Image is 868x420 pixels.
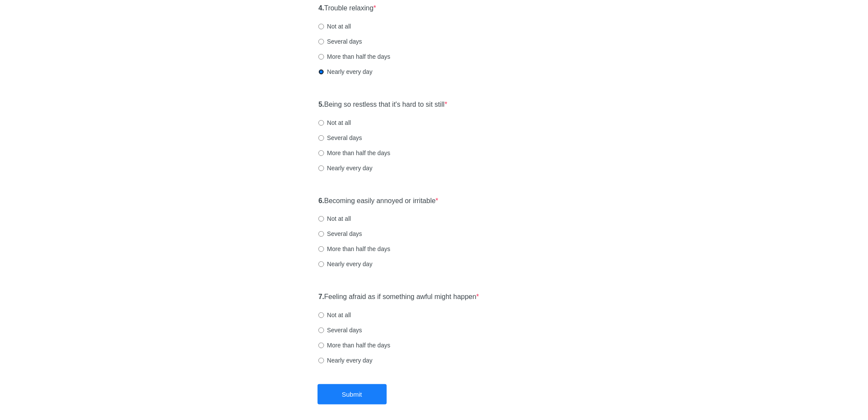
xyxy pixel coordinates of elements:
[318,245,390,253] label: More than half the days
[318,197,324,204] strong: 6.
[318,356,372,365] label: Nearly every day
[318,150,324,156] input: More than half the days
[318,22,351,31] label: Not at all
[318,293,324,300] strong: 7.
[318,261,324,267] input: Nearly every day
[318,24,324,29] input: Not at all
[318,384,387,404] button: Submit
[318,231,324,237] input: Several days
[318,37,362,46] label: Several days
[318,214,351,223] label: Not at all
[318,164,372,172] label: Nearly every day
[318,196,439,206] label: Becoming easily annoyed or irritable
[318,326,362,334] label: Several days
[318,311,351,319] label: Not at all
[318,3,376,13] label: Trouble relaxing
[318,39,324,45] input: Several days
[318,118,351,127] label: Not at all
[318,246,324,252] input: More than half the days
[318,216,324,222] input: Not at all
[318,328,324,333] input: Several days
[318,292,479,302] label: Feeling afraid as if something awful might happen
[318,165,324,171] input: Nearly every day
[318,67,372,76] label: Nearly every day
[318,341,390,350] label: More than half the days
[318,343,324,348] input: More than half the days
[318,101,324,108] strong: 5.
[318,358,324,363] input: Nearly every day
[318,4,324,12] strong: 4.
[318,100,447,110] label: Being so restless that it's hard to sit still
[318,69,324,75] input: Nearly every day
[318,52,390,61] label: More than half the days
[318,260,372,268] label: Nearly every day
[318,54,324,60] input: More than half the days
[318,134,362,142] label: Several days
[318,312,324,318] input: Not at all
[318,120,324,126] input: Not at all
[318,229,362,238] label: Several days
[318,149,390,157] label: More than half the days
[318,135,324,141] input: Several days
